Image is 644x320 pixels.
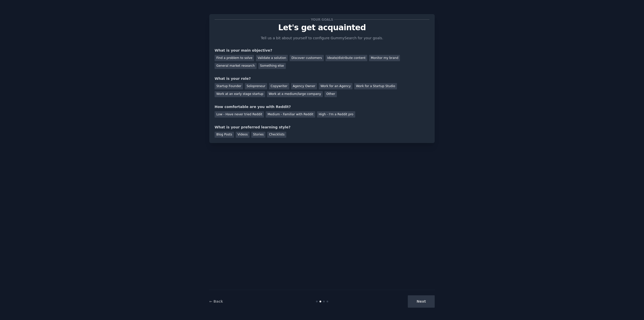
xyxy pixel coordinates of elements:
div: Startup Founder [215,83,243,89]
div: Low - Have never tried Reddit [215,111,264,118]
p: Tell us a bit about yourself to configure GummySearch for your goals. [259,35,385,41]
div: Stories [251,132,265,138]
div: Monitor my brand [369,55,400,61]
div: Validate a solution [256,55,288,61]
div: High - I'm a Reddit pro [317,111,355,118]
div: Solopreneur [245,83,267,89]
div: Copywriter [269,83,289,89]
div: Medium - Familiar with Reddit [266,111,315,118]
div: Checklists [267,132,286,138]
div: Work for a Startup Studio [354,83,397,89]
div: Agency Owner [291,83,317,89]
div: Work at a medium/large company [267,91,323,97]
div: Work at an early stage startup [215,91,265,97]
a: ← Back [209,299,223,303]
div: General market research [215,63,257,69]
div: Work for an Agency [319,83,352,89]
div: What is your role? [215,76,429,81]
div: Blog Posts [215,132,234,138]
div: Other [325,91,337,97]
div: Find a problem to solve [215,55,254,61]
div: What is your preferred learning style? [215,125,429,130]
p: Let's get acquainted [215,23,429,32]
span: Your goals [310,17,334,22]
div: How comfortable are you with Reddit? [215,104,429,110]
div: Videos [236,132,250,138]
div: Discover customers [290,55,324,61]
div: Something else [258,63,286,69]
div: Ideate/distribute content [326,55,367,61]
div: What is your main objective? [215,48,429,53]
